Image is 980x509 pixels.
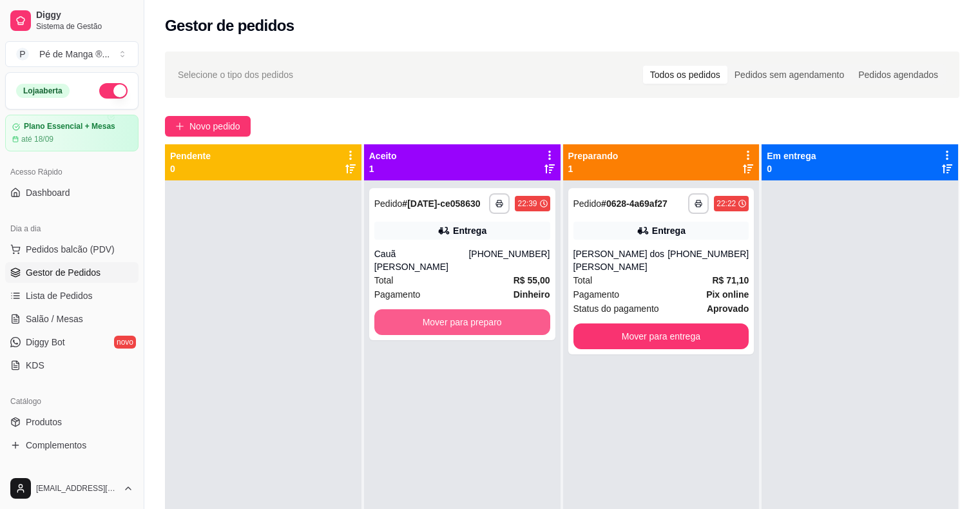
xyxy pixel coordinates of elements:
[36,483,118,494] span: [EMAIL_ADDRESS][DOMAIN_NAME]
[5,412,139,432] a: Produtos
[5,41,139,67] button: Select a team
[5,309,139,329] a: Salão / Mesas
[706,289,749,300] strong: Pix online
[573,287,620,302] span: Pagamento
[165,15,294,36] h2: Gestor de pedidos
[26,266,101,279] span: Gestor de Pedidos
[5,391,139,412] div: Catálogo
[175,122,184,131] span: plus
[573,323,749,349] button: Mover para entrega
[5,435,139,456] a: Complementos
[5,115,139,151] a: Plano Essencial + Mesasaté 18/09
[16,48,29,61] span: P
[5,473,139,504] button: [EMAIL_ADDRESS][DOMAIN_NAME]
[573,273,593,287] span: Total
[727,66,851,84] div: Pedidos sem agendamento
[24,122,115,131] article: Plano Essencial + Mesas
[767,149,816,162] p: Em entrega
[170,149,211,162] p: Pendente
[26,243,115,256] span: Pedidos balcão (PDV)
[573,198,602,209] span: Pedido
[26,312,83,325] span: Salão / Mesas
[468,247,550,273] div: [PHONE_NUMBER]
[652,224,686,237] div: Entrega
[767,162,816,175] p: 0
[178,68,293,82] span: Selecione o tipo dos pedidos
[165,116,251,137] button: Novo pedido
[517,198,537,209] div: 22:39
[99,83,128,99] button: Alterar Status
[39,48,110,61] div: Pé de Manga ® ...
[5,285,139,306] a: Lista de Pedidos
[402,198,480,209] strong: # [DATE]-ce058630
[712,275,749,285] strong: R$ 71,10
[374,273,394,287] span: Total
[5,5,139,36] a: DiggySistema de Gestão
[643,66,727,84] div: Todos os pedidos
[374,287,421,302] span: Pagamento
[26,439,86,452] span: Complementos
[36,10,133,21] span: Diggy
[374,309,550,335] button: Mover para preparo
[568,149,619,162] p: Preparando
[5,332,139,352] a: Diggy Botnovo
[601,198,668,209] strong: # 0628-4a69af27
[668,247,749,273] div: [PHONE_NUMBER]
[5,218,139,239] div: Dia a dia
[568,162,619,175] p: 1
[5,355,139,376] a: KDS
[26,416,62,428] span: Produtos
[369,162,397,175] p: 1
[5,162,139,182] div: Acesso Rápido
[369,149,397,162] p: Aceito
[26,289,93,302] span: Lista de Pedidos
[16,84,70,98] div: Loja aberta
[514,275,550,285] strong: R$ 55,00
[707,303,749,314] strong: aprovado
[21,134,53,144] article: até 18/09
[5,239,139,260] button: Pedidos balcão (PDV)
[170,162,211,175] p: 0
[26,186,70,199] span: Dashboard
[453,224,486,237] div: Entrega
[374,198,403,209] span: Pedido
[573,302,659,316] span: Status do pagamento
[514,289,550,300] strong: Dinheiro
[374,247,469,273] div: Cauã [PERSON_NAME]
[5,182,139,203] a: Dashboard
[851,66,945,84] div: Pedidos agendados
[26,336,65,349] span: Diggy Bot
[573,247,668,273] div: [PERSON_NAME] dos [PERSON_NAME]
[716,198,736,209] div: 22:22
[36,21,133,32] span: Sistema de Gestão
[189,119,240,133] span: Novo pedido
[5,262,139,283] a: Gestor de Pedidos
[26,359,44,372] span: KDS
